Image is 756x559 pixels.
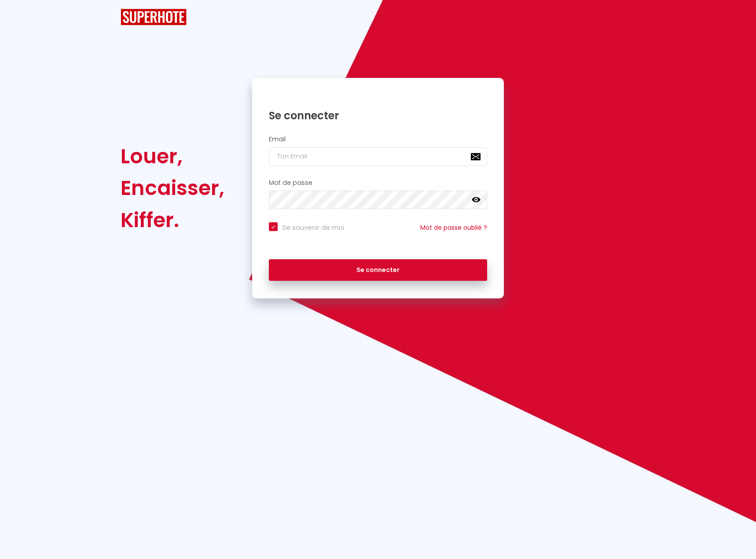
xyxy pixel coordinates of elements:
[420,223,487,232] a: Mot de passe oublié ?
[269,259,487,281] button: Se connecter
[121,9,187,25] img: SuperHote logo
[269,136,487,143] h2: Email
[121,172,224,204] div: Encaisser,
[269,179,487,187] h2: Mot de passe
[269,147,487,166] input: Ton Email
[121,140,224,172] div: Louer,
[269,109,487,122] h1: Se connecter
[121,204,224,236] div: Kiffer.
